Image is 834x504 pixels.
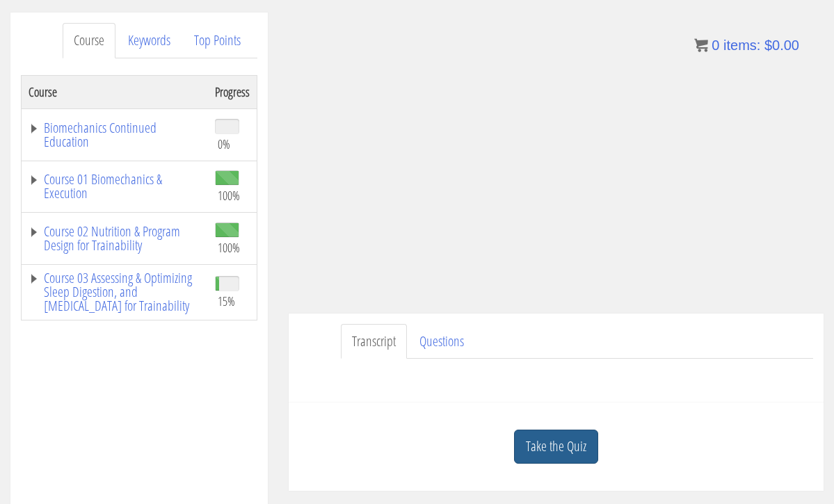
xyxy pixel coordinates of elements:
a: Keywords [117,23,182,58]
a: Course 02 Nutrition & Program Design for Trainability [29,225,201,252]
a: Biomechanics Continued Education [29,121,201,149]
a: Course [63,23,115,58]
span: items: [723,38,760,53]
img: icon11.png [694,38,708,52]
a: Top Points [183,23,252,58]
th: Course [22,75,208,108]
span: 100% [218,188,240,203]
span: 100% [218,240,240,255]
span: 15% [218,293,235,309]
a: Course 03 Assessing & Optimizing Sleep Digestion, and [MEDICAL_DATA] for Trainability [29,271,201,313]
a: 0 items: $0.00 [694,38,799,53]
a: Course 01 Biomechanics & Execution [29,172,201,200]
a: Transcript [341,324,407,359]
span: 0 [712,38,719,53]
a: Questions [408,324,475,359]
th: Progress [208,75,257,108]
a: Take the Quiz [514,430,598,464]
span: 0% [218,136,230,152]
bdi: 0.00 [764,38,799,53]
span: $ [764,38,772,53]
